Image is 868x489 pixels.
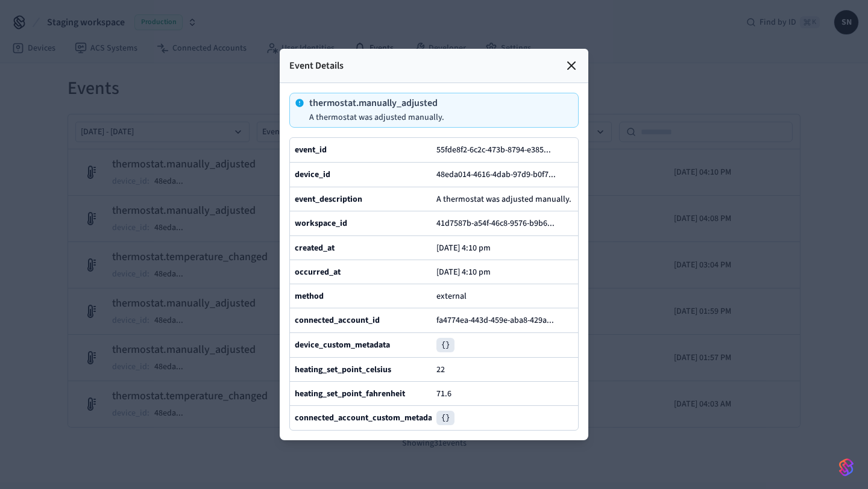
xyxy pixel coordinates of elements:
b: device_id [295,169,330,181]
button: fa4774ea-443d-459e-aba8-429a... [434,313,566,328]
button: 55fde8f2-6c2c-473b-8794-e385... [434,143,563,157]
p: A thermostat was adjusted manually. [309,113,444,122]
button: 48eda014-4616-4dab-97d9-b0f7... [434,167,568,182]
img: SeamLogoGradient.69752ec5.svg [839,458,854,477]
b: created_at [295,242,335,254]
b: connected_account_id [295,314,380,326]
p: [DATE] 4:10 pm [436,267,491,277]
span: 71.6 [436,388,451,400]
b: connected_account_custom_metadata [295,412,439,424]
b: workspace_id [295,217,347,229]
p: Event Details [289,58,344,73]
span: 22 [436,364,445,376]
b: occurred_at [295,266,341,278]
span: external [436,290,467,302]
p: thermostat.manually_adjusted [309,98,444,108]
span: A thermostat was adjusted manually. [436,193,571,205]
p: [DATE] 4:10 pm [436,243,491,253]
b: method [295,290,324,302]
b: device_custom_metadata [295,339,390,351]
b: event_description [295,193,362,205]
pre: {} [436,338,454,352]
b: heating_set_point_fahrenheit [295,388,405,400]
b: heating_set_point_celsius [295,364,391,376]
b: event_id [295,144,327,156]
button: 41d7587b-a54f-46c8-9576-b9b6... [434,216,567,231]
pre: {} [436,411,454,425]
